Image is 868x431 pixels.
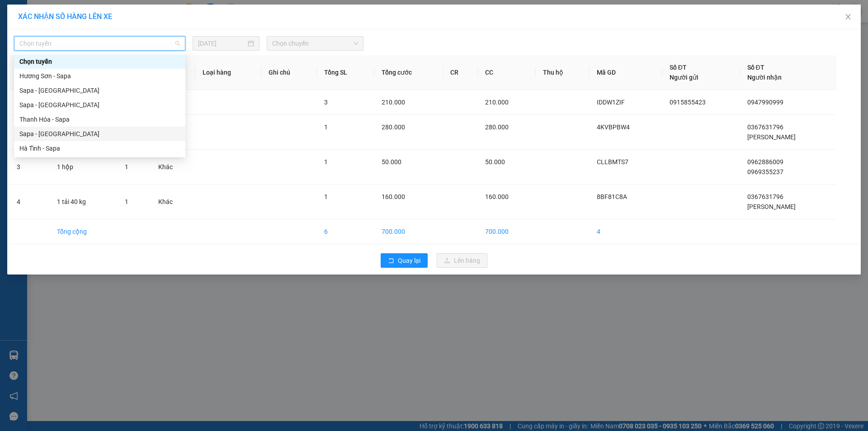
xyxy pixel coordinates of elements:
div: Thanh Hóa - Sapa [14,112,185,127]
span: 8BF81C8A [597,193,627,200]
span: CLLBMTS7 [597,158,628,166]
button: uploadLên hàng [437,253,487,268]
th: CR [443,55,478,90]
div: Chọn tuyến [14,54,185,69]
span: 1 [125,163,128,171]
td: Tổng cộng [50,219,118,244]
span: Chọn tuyến [19,37,180,50]
span: Số ĐT [670,64,687,71]
div: Thanh Hóa - Sapa [19,114,180,124]
span: 1 [324,158,328,166]
button: rollbackQuay lại [381,253,428,268]
span: Quay lại [398,256,420,265]
td: 700.000 [478,219,536,244]
th: Ghi chú [261,55,317,90]
div: Sapa - Thanh Hóa [14,98,185,112]
span: 210.000 [485,99,509,106]
td: 3 [9,150,50,185]
td: 2 [9,115,50,150]
span: 0962886009 [747,158,783,166]
span: 0367631796 [747,123,783,131]
th: Thu hộ [536,55,589,90]
span: 1 [125,198,128,205]
input: 14/08/2025 [198,38,246,48]
div: Hương Sơn - Sapa [14,69,185,83]
div: Chọn tuyến [19,57,180,66]
span: rollback [388,257,394,265]
th: Tổng SL [317,55,374,90]
div: Sapa - Hương Sơn [14,83,185,98]
span: Chọn chuyến [272,37,358,50]
td: 1 [9,90,50,115]
td: 1 tải 40 kg [50,185,118,219]
button: Close [835,5,861,30]
span: 160.000 [382,193,405,200]
span: [PERSON_NAME] [747,133,796,141]
span: XÁC NHẬN SỐ HÀNG LÊN XE [18,12,112,21]
th: Loại hàng [195,55,261,90]
div: Hương Sơn - Sapa [19,71,180,81]
span: 1 [324,123,328,131]
span: Người nhận [747,74,782,81]
span: 4KVBPBW4 [597,123,630,131]
td: 4 [9,185,50,219]
span: 0969355237 [747,168,783,175]
div: Hà Tĩnh - Sapa [14,141,185,156]
td: 1 hộp [50,150,118,185]
span: 280.000 [382,123,405,131]
span: 0367631796 [747,193,783,200]
th: CC [478,55,536,90]
td: Khác [151,150,195,185]
span: Người gửi [670,74,698,81]
span: Số ĐT [747,64,764,71]
span: IDDW1ZIF [597,99,625,106]
span: 1 [324,193,328,200]
span: 160.000 [485,193,509,200]
span: close [844,13,852,20]
th: Tổng cước [374,55,443,90]
th: STT [9,55,50,90]
td: 4 [590,219,662,244]
div: Hà Tĩnh - Sapa [19,143,180,153]
span: 50.000 [382,158,401,166]
span: 50.000 [485,158,505,166]
div: Sapa - [GEOGRAPHIC_DATA] [19,129,180,139]
span: 0947990999 [747,99,783,106]
span: 210.000 [382,99,405,106]
span: 280.000 [485,123,509,131]
div: Sapa - [GEOGRAPHIC_DATA] [19,100,180,110]
span: 3 [324,99,328,106]
td: 700.000 [374,219,443,244]
span: 0915855423 [670,99,706,106]
td: Khác [151,185,195,219]
div: Sapa - [GEOGRAPHIC_DATA] [19,85,180,95]
th: Mã GD [590,55,662,90]
div: Sapa - Hà Tĩnh [14,127,185,141]
td: 6 [317,219,374,244]
span: [PERSON_NAME] [747,203,796,210]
